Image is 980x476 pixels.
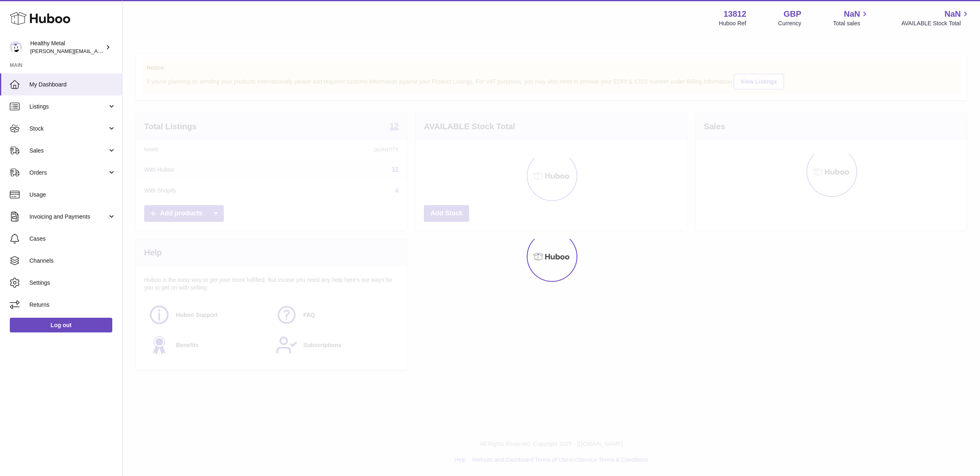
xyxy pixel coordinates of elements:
span: [PERSON_NAME][EMAIL_ADDRESS][DOMAIN_NAME] [30,48,164,54]
div: Huboo Ref [719,20,746,27]
span: Invoicing and Payments [29,213,107,221]
a: Log out [10,318,112,332]
span: NaN [844,9,860,20]
div: Healthy Metal [30,40,104,55]
span: Cases [29,235,116,243]
span: Stock [29,125,107,133]
img: jose@healthy-metal.com [10,41,22,53]
a: NaN Total sales [833,9,869,27]
a: NaN AVAILABLE Stock Total [901,9,970,27]
strong: 13812 [724,9,746,20]
span: Returns [29,301,116,309]
span: Channels [29,257,116,265]
strong: GBP [784,9,801,20]
span: NaN [944,9,961,20]
span: Listings [29,103,107,111]
span: My Dashboard [29,81,116,89]
span: Orders [29,169,107,177]
span: Settings [29,279,116,287]
span: Usage [29,191,116,199]
span: Sales [29,147,107,155]
span: Total sales [833,20,869,27]
div: Currency [778,20,802,27]
span: AVAILABLE Stock Total [901,20,970,27]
